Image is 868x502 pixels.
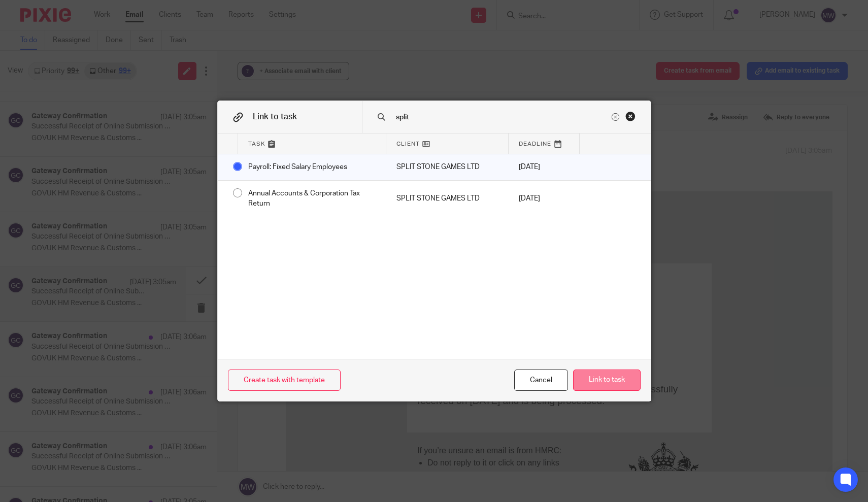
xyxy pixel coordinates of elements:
li: Report the suspicious email to HMRC - to find out how, go to [DOMAIN_NAME] and search for 'Avoid ... [141,279,319,308]
div: Annual Accounts & Corporation Tax Return [238,181,386,217]
p: The submission for reference 120/XE80406 was successfully received on [DATE] and is being processed. [131,192,415,216]
td: HM Revenue & Customs [151,46,252,72]
li: Do not reply to it or click on any links [141,266,319,276]
input: Search task name or client... [395,112,610,123]
p: Thank you for sending your Full Payment Submission. [131,166,415,178]
img: hmrc_tudor_crest_18px_x2.png [131,53,148,66]
div: Close this dialog window [625,111,636,121]
span: Deadline [519,140,551,148]
span: Task [248,140,265,148]
h1: Successful Receipt of Online Submission for Reference 120/XE80406 [131,85,415,151]
a: GOVUK [126,15,186,46]
div: [DATE] [509,181,580,217]
div: [DATE] [509,154,580,180]
span: Link to task [253,113,297,121]
img: GOV.UK [339,251,415,313]
div: Close this dialog window [514,370,568,391]
button: Link to task [573,370,641,391]
td: If you’re unsure an email is from HMRC: [121,241,329,323]
img: GOV.UK [126,15,156,46]
span: Client [396,140,420,148]
span: GOV UK [156,25,186,35]
div: Payroll: Fixed Salary Employees [238,154,386,180]
div: Mark as done [386,154,509,180]
a: Create task with template [228,370,341,391]
div: Mark as done [386,181,509,217]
